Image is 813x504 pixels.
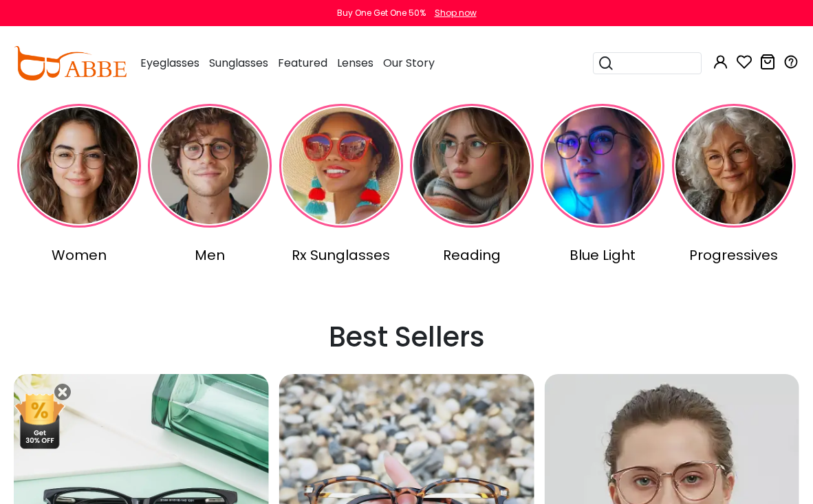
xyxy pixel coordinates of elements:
[671,104,796,265] a: Progressives
[279,245,404,265] div: Rx Sunglasses
[148,104,272,228] img: Men
[17,245,142,265] div: Women
[14,394,65,449] img: mini welcome offer
[147,245,272,265] div: Men
[278,55,327,71] span: Featured
[337,7,426,19] div: Buy One Get One 50%
[672,104,796,228] img: Progressives
[435,7,477,19] div: Shop now
[14,320,799,353] h2: Best Sellers
[540,104,665,265] a: Blue Light
[383,55,435,71] span: Our Story
[337,55,373,71] span: Lenses
[17,104,142,265] a: Women
[14,46,127,80] img: abbeglasses.com
[279,104,404,265] a: Rx Sunglasses
[428,7,477,19] a: Shop now
[540,245,665,265] div: Blue Light
[209,55,268,71] span: Sunglasses
[279,104,403,228] img: Rx Sunglasses
[671,245,796,265] div: Progressives
[409,104,534,265] a: Reading
[410,104,534,228] img: Reading
[17,104,141,228] img: Women
[409,245,534,265] div: Reading
[140,55,199,71] span: Eyeglasses
[147,104,272,265] a: Men
[541,104,664,228] img: Blue Light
